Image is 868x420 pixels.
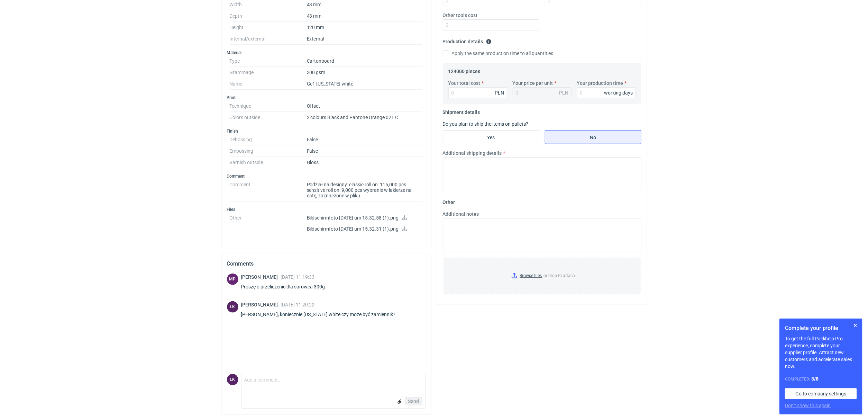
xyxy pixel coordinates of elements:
p: Bildschirmfoto [DATE] um 15.32.58 (1).png [307,215,423,221]
h3: Files [227,207,426,212]
dd: Offset [307,100,423,112]
p: To get the full Packhelp Pro experience, complete your supplier profile. Attract new customers an... [785,335,857,370]
label: Your production time [577,80,623,87]
strong: 5 / 8 [811,376,819,382]
dt: Grammage [230,67,307,78]
dt: Other [230,212,307,237]
legend: Production details [443,36,492,44]
div: PLN [495,89,504,96]
figcaption: ŁK [227,374,238,385]
dt: Technique [230,100,307,112]
div: Proszę o przeliczenie dla surowca 300g [241,283,334,290]
label: Do you plan to ship the items on pallets? [443,121,529,127]
div: PLN [559,89,569,96]
dd: False [307,134,423,145]
label: Apply the same production time to all quantities [443,50,554,57]
label: Yes [443,130,539,144]
h3: Material [227,50,426,55]
a: Go to company settings [785,388,857,399]
dd: Gloss [307,157,423,168]
label: Additional notes [443,211,479,217]
dt: Embossing [230,145,307,157]
div: Completed: [785,375,857,383]
dd: 2 colours Black and Pantone Orange 021 C [307,112,423,123]
h2: Comments [227,260,426,268]
div: Łukasz Kowalski [227,301,238,313]
legend: Shipment details [443,107,480,115]
button: Don’t show this again [785,402,831,409]
div: Michał Palasek [227,274,238,285]
dd: 300 gsm [307,67,423,78]
label: or drop to attach [443,258,641,293]
dt: Type [230,55,307,67]
h3: Comment [227,173,426,179]
dt: Debossing [230,134,307,145]
input: 0 [448,87,507,98]
label: Your price per unit [513,80,553,87]
dt: Varnish outside [230,157,307,168]
span: [DATE] 11:19:33 [281,274,315,280]
p: Bildschirmfoto [DATE] um 15.32.31 (1).png [307,226,423,232]
dd: External [307,33,423,45]
input: 0 [443,19,539,30]
h3: Finish [227,128,426,134]
label: No [545,130,641,144]
span: [PERSON_NAME] [241,302,281,307]
dd: Cartonboard [307,55,423,67]
dd: Podział na designy: classic roll on: 115,000 pcs sensitive roll on: 9,000 pcs wybranie w lakierze... [307,179,423,202]
dd: 43 mm [307,10,423,22]
dt: Comment [230,179,307,202]
h1: Complete your profile [785,324,857,332]
span: Send [408,399,419,404]
div: Łukasz Kowalski [227,374,238,385]
dd: 120 mm [307,22,423,33]
button: Send [405,397,422,405]
div: [PERSON_NAME], koniecznie [US_STATE] white czy może być zamiennik? [241,311,404,318]
dd: Gc1 [US_STATE] white [307,78,423,90]
dt: Colors outside [230,112,307,123]
legend: 124000 pieces [448,66,481,74]
div: working days [604,89,633,96]
button: Skip for now [851,321,860,330]
dt: Height [230,22,307,33]
span: [PERSON_NAME] [241,274,281,280]
label: Your total cost [448,80,481,87]
figcaption: ŁK [227,301,238,313]
dt: Depth [230,10,307,22]
dt: Name [230,78,307,90]
label: Additional shipping details [443,150,502,157]
dd: False [307,145,423,157]
span: [DATE] 11:20:22 [281,302,315,307]
figcaption: MP [227,274,238,285]
dt: Internal/external [230,33,307,45]
legend: Other [443,197,455,205]
h3: Print [227,95,426,100]
label: Other tools cost [443,12,478,19]
input: 0 [577,87,636,98]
